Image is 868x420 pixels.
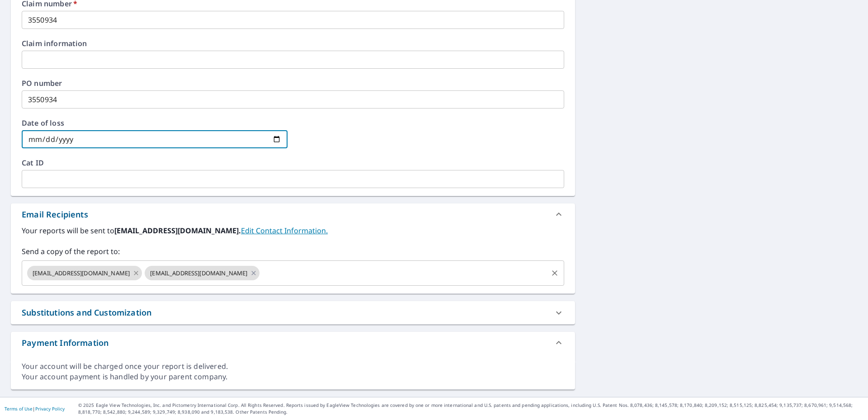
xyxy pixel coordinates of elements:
[27,266,142,280] div: [EMAIL_ADDRESS][DOMAIN_NAME]
[35,406,65,412] a: Privacy Policy
[11,203,575,225] div: Email Recipients
[548,267,561,279] button: Clear
[27,269,135,278] span: [EMAIL_ADDRESS][DOMAIN_NAME]
[11,332,575,354] div: Payment Information
[22,337,108,349] div: Payment Information
[22,80,564,87] label: PO number
[114,226,241,236] b: [EMAIL_ADDRESS][DOMAIN_NAME].
[78,402,863,415] p: © 2025 Eagle View Technologies, Inc. and Pictometry International Corp. All Rights Reserved. Repo...
[22,159,564,166] label: Cat ID
[22,307,151,319] div: Substitutions and Customization
[11,301,575,324] div: Substitutions and Customization
[22,40,564,47] label: Claim information
[22,208,88,221] div: Email Recipients
[22,246,564,257] label: Send a copy of the report to:
[145,269,253,278] span: [EMAIL_ADDRESS][DOMAIN_NAME]
[22,372,564,382] div: Your account payment is handled by your parent company.
[145,266,259,280] div: [EMAIL_ADDRESS][DOMAIN_NAME]
[5,406,65,411] p: |
[22,361,564,372] div: Your account will be charged once your report is delivered.
[5,406,33,412] a: Terms of Use
[22,119,288,127] label: Date of loss
[241,226,328,236] a: EditContactInfo
[22,225,564,236] label: Your reports will be sent to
